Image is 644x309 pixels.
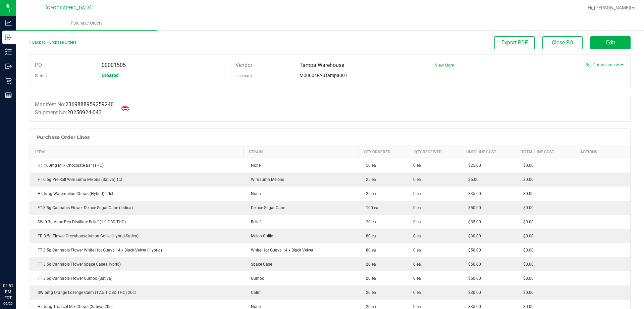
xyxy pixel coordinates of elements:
[65,101,114,108] span: 2369888959259240
[30,40,76,45] a: Back to Purchase Orders
[593,63,624,67] a: 0 Attachments
[588,5,631,10] span: Hi, [PERSON_NAME]!
[300,62,344,68] span: Tampa Warehouse
[552,39,573,46] span: Close PO
[62,20,112,26] span: Purchase Orders
[363,234,376,238] span: 80 ea
[413,233,421,239] span: 0 ea
[235,60,252,70] label: Vendor
[35,101,114,109] label: Manifest No:
[413,247,421,253] span: 0 ea
[5,20,12,26] inline-svg: Analytics
[583,60,592,69] span: Attach a document
[363,248,376,253] span: 80 ea
[516,146,575,158] th: Total Line Cost
[520,234,534,238] span: $0.00
[5,34,12,41] inline-svg: Inbound
[465,163,481,168] span: $25.00
[35,71,47,81] label: Status
[465,234,481,238] span: $30.00
[413,289,421,296] span: 0 ea
[413,191,421,197] span: 0 ea
[494,36,535,49] button: Export PDF
[248,234,273,238] span: Melon Collie
[413,205,421,211] span: 0 ea
[248,304,261,309] span: None
[363,177,376,182] span: 25 ea
[520,248,534,253] span: $0.00
[34,205,239,211] div: FT 3.5g Cannabis Flower Deluxe Sugar Cane (Indica)
[575,146,630,158] th: Actions
[413,275,421,281] span: 0 ea
[465,177,479,182] span: $5.00
[435,63,454,68] a: View More
[102,73,119,78] span: Created
[501,39,528,46] span: Export PDF
[465,304,481,309] span: $35.00
[465,220,481,224] span: $35.00
[34,275,239,281] div: FT 3.5g Cannabis Flower Gumbo (Sativa)
[248,248,313,253] span: White Hot Guava 14 x Black Velvet
[34,162,239,168] div: HT 100mg Milk Chocolate Bar (THC)
[248,205,285,210] span: Deluxe Sugar Cane
[413,261,421,267] span: 0 ea
[300,73,347,78] span: M00004FASTampa001
[248,191,261,196] span: None
[520,205,534,210] span: $0.00
[413,177,421,183] span: 0 ea
[520,262,534,267] span: $0.00
[413,162,421,168] span: 0 ea
[461,146,516,158] th: Unit Line Cost
[409,146,461,158] th: Qty Received
[5,77,12,84] inline-svg: Retail
[3,283,13,301] p: 02:51 PM EDT
[363,220,376,224] span: 20 ea
[244,146,359,158] th: Strain
[5,63,12,70] inline-svg: Outbound
[465,205,481,210] span: $50.00
[248,276,264,281] span: Gumbo
[359,146,409,158] th: Qty Ordered
[520,304,534,309] span: $0.00
[5,48,12,55] inline-svg: Inventory
[34,289,239,296] div: SW 5mg Orange Lozenge Calm (12.5:1 CBD:THC) 20ct
[67,109,102,116] span: 20250924-043
[520,177,534,182] span: $0.00
[34,247,239,253] div: FT 3.5g Cannabis Flower White Hot Guava 14 x Black Velvet (Hybrid)
[7,255,27,275] iframe: Resource center
[363,262,376,267] span: 20 ea
[34,177,239,183] div: FT 0.5g Pre-Roll Wimauma Melons (Sativa) 1ct
[465,262,481,267] span: $50.00
[248,290,261,295] span: Calm
[102,62,126,68] span: 00001505
[363,276,376,281] span: 20 ea
[542,36,583,49] button: Close PO
[520,191,534,196] span: $0.00
[34,261,239,267] div: FT 3.5g Cannabis Flower Space Case (Hybrid)
[363,290,376,295] span: 20 ea
[363,191,376,196] span: 25 ea
[606,39,615,46] span: Edit
[16,16,157,30] a: Purchase Orders
[520,163,534,168] span: $0.00
[363,304,376,309] span: 20 ea
[520,290,534,295] span: $0.00
[34,233,239,239] div: FD 3.5g Flower Greenhouse Melon Collie (Hybrid-Sativa)
[363,163,376,168] span: 50 ea
[363,205,378,210] span: 100 ea
[37,134,90,140] h1: Purchase Order Lines
[465,248,481,253] span: $50.00
[248,177,284,182] span: Wimauma Melons
[119,102,132,115] span: Mark as Arrived
[3,301,13,306] p: 09/25
[520,276,534,281] span: $0.00
[5,92,12,99] inline-svg: Reports
[413,219,421,225] span: 0 ea
[248,163,261,168] span: None
[465,191,481,196] span: $35.00
[248,220,261,224] span: Relief
[590,36,631,49] button: Edit
[465,290,481,295] span: $30.00
[465,276,481,281] span: $50.00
